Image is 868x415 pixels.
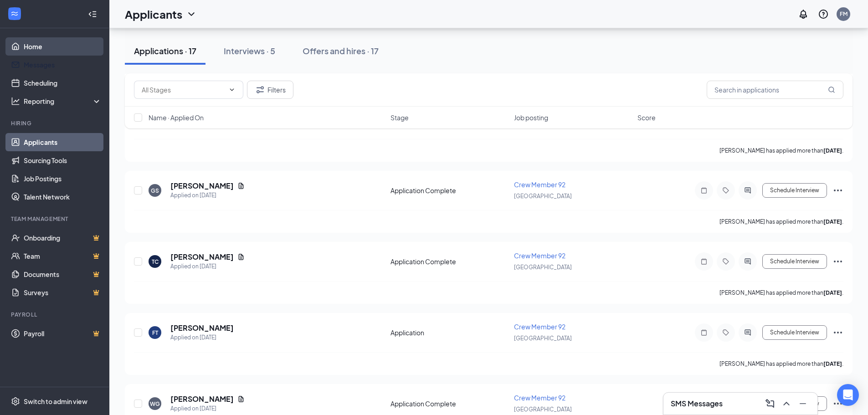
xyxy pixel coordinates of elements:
[149,113,204,122] span: Name · Applied On
[797,398,808,409] svg: Minimize
[24,169,102,188] a: Job Postings
[719,147,843,154] p: [PERSON_NAME] has applied more than .
[152,329,158,337] div: FT
[720,329,731,336] svg: Tag
[151,187,159,195] div: GS
[24,188,102,206] a: Talent Network
[707,81,843,99] input: Search in applications
[390,328,508,337] div: Application
[763,396,777,411] button: ComposeMessage
[719,218,843,225] p: [PERSON_NAME] has applied more than .
[779,396,794,411] button: ChevronUp
[390,399,508,408] div: Application Complete
[11,97,20,106] svg: Analysis
[24,56,102,74] a: Messages
[514,335,572,342] span: [GEOGRAPHIC_DATA]
[152,258,159,266] div: TC
[514,406,572,413] span: [GEOGRAPHIC_DATA]
[742,329,753,336] svg: ActiveChat
[255,84,266,95] svg: Filter
[699,187,709,194] svg: Note
[781,398,792,409] svg: ChevronUp
[720,187,731,194] svg: Tag
[24,151,102,169] a: Sourcing Tools
[170,181,234,191] h5: [PERSON_NAME]
[742,187,753,194] svg: ActiveChat
[10,9,19,18] svg: WorkstreamLogo
[671,399,723,409] h3: SMS Messages
[762,325,827,340] button: Schedule Interview
[699,329,709,336] svg: Note
[742,258,753,265] svg: ActiveChat
[637,113,656,122] span: Score
[823,289,842,296] b: [DATE]
[170,191,245,200] div: Applied on [DATE]
[762,183,827,198] button: Schedule Interview
[170,333,234,342] div: Applied on [DATE]
[514,394,565,402] span: Crew Member 92
[170,404,245,413] div: Applied on [DATE]
[832,327,843,338] svg: Ellipses
[828,86,835,93] svg: MagnifyingGlass
[125,6,182,22] h1: Applicants
[514,323,565,331] span: Crew Member 92
[24,133,102,151] a: Applicants
[823,360,842,367] b: [DATE]
[11,119,100,127] div: Hiring
[762,254,827,269] button: Schedule Interview
[514,193,572,200] span: [GEOGRAPHIC_DATA]
[170,323,234,333] h5: [PERSON_NAME]
[837,384,859,406] div: Open Intercom Messenger
[24,247,102,265] a: TeamCrown
[11,397,20,406] svg: Settings
[237,253,245,261] svg: Document
[796,396,810,411] button: Minimize
[832,398,843,409] svg: Ellipses
[11,215,100,223] div: Team Management
[818,9,829,20] svg: QuestionInfo
[823,147,842,154] b: [DATE]
[798,9,809,20] svg: Notifications
[390,186,508,195] div: Application Complete
[24,37,102,56] a: Home
[514,251,565,260] span: Crew Member 92
[228,86,236,93] svg: ChevronDown
[832,256,843,267] svg: Ellipses
[134,45,196,56] div: Applications · 17
[88,10,97,19] svg: Collapse
[765,398,776,409] svg: ComposeMessage
[142,85,225,95] input: All Stages
[24,265,102,283] a: DocumentsCrown
[303,45,379,56] div: Offers and hires · 17
[237,395,245,403] svg: Document
[514,264,572,271] span: [GEOGRAPHIC_DATA]
[390,113,409,122] span: Stage
[186,9,197,20] svg: ChevronDown
[24,397,87,406] div: Switch to admin view
[170,262,245,271] div: Applied on [DATE]
[24,74,102,92] a: Scheduling
[699,258,709,265] svg: Note
[150,400,160,408] div: WG
[170,252,234,262] h5: [PERSON_NAME]
[840,10,847,18] div: FM
[24,283,102,302] a: SurveysCrown
[24,229,102,247] a: OnboardingCrown
[24,324,102,343] a: PayrollCrown
[719,360,843,368] p: [PERSON_NAME] has applied more than .
[514,180,565,189] span: Crew Member 92
[237,182,245,190] svg: Document
[719,289,843,297] p: [PERSON_NAME] has applied more than .
[720,258,731,265] svg: Tag
[247,81,293,99] button: Filter Filters
[11,311,100,318] div: Payroll
[224,45,275,56] div: Interviews · 5
[390,257,508,266] div: Application Complete
[514,113,548,122] span: Job posting
[170,394,234,404] h5: [PERSON_NAME]
[24,97,102,106] div: Reporting
[832,185,843,196] svg: Ellipses
[823,218,842,225] b: [DATE]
